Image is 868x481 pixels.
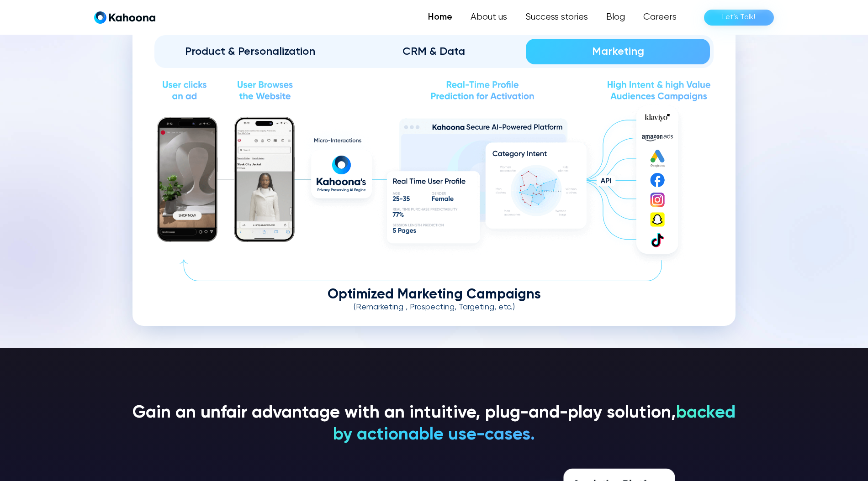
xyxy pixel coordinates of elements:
div: Product & Personalization [171,44,329,59]
div: Marketing [539,44,697,59]
a: Blog [597,8,634,26]
a: home [94,11,155,24]
div: Optimized Marketing Campaigns [154,288,714,302]
a: About us [461,8,516,26]
a: Success stories [516,8,597,26]
a: Let’s Talk! [704,10,774,26]
div: (Remarketing , Prospecting, Targeting, etc.) [154,303,714,313]
h3: Gain an unfair advantage with an intuitive, plug-and-play solution, [132,403,736,446]
div: Let’s Talk! [722,10,756,25]
div: CRM & Data [355,44,513,59]
a: Home [419,8,461,26]
a: Careers [634,8,686,26]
